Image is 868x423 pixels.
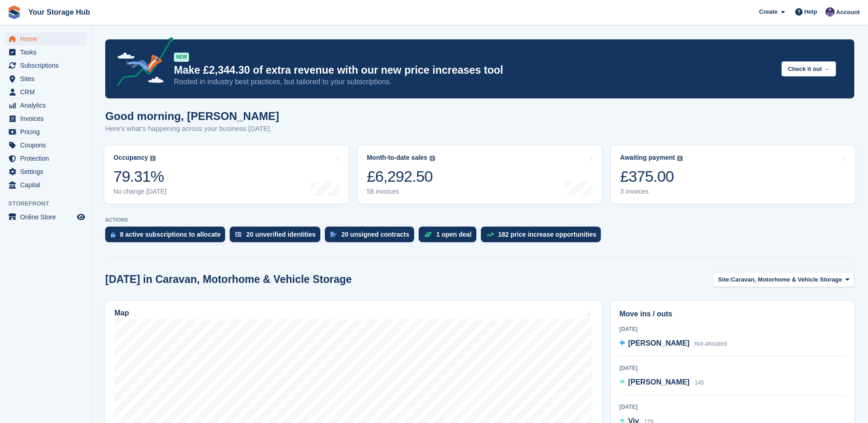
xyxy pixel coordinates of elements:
a: menu [5,125,86,138]
div: 1 open deal [437,231,472,238]
span: Analytics [20,99,75,112]
img: deal-1b604bf984904fb50ccaf53a9ad4b4a5d6e5aea283cecdc64d6e3604feb123c2.svg [424,231,432,238]
img: Liam Beddard [825,7,835,16]
a: 182 price increase opportunities [481,227,606,247]
h2: Move ins / outs [620,309,846,320]
span: Not allocated [695,341,727,347]
span: Settings [20,165,75,178]
span: Pricing [20,125,75,138]
p: Make £2,344.30 of extra revenue with our new price increases tool [174,64,774,77]
a: Occupancy 79.31% No change [DATE] [104,146,349,204]
img: price-adjustments-announcement-icon-8257ccfd72463d97f412b2fc003d46551f7dbcb40ab6d574587a9cd5c0d94... [109,37,173,89]
div: Occupancy [113,154,148,162]
img: icon-info-grey-7440780725fd019a000dd9b08b2336e03edf1995a4989e88bcd33f0948082b44.svg [150,156,156,161]
span: Caravan, Motorhome & Vehicle Storage [731,275,842,284]
div: Month-to-date sales [367,154,427,162]
a: menu [5,99,86,112]
span: Capital [20,179,75,191]
span: Home [20,33,75,45]
div: NEW [174,53,189,62]
div: £6,292.50 [367,167,435,186]
span: 145 [695,380,704,386]
img: price_increase_opportunities-93ffe204e8149a01c8c9dc8f82e8f89637d9d84a8eef4429ea346261dce0b2c0.svg [486,233,494,237]
p: ACTIONS [105,217,854,223]
span: Invoices [20,112,75,125]
div: 182 price increase opportunities [498,231,597,238]
a: Preview store [75,211,86,222]
span: Online Store [20,211,75,223]
span: Storefront [8,199,91,208]
div: 58 invoices [367,188,435,195]
span: Site: [718,275,731,284]
span: Protection [20,152,75,165]
a: 8 active subscriptions to allocate [105,227,230,247]
img: contract_signature_icon-13c848040528278c33f63329250d36e43548de30e8caae1d1a13099fd9432cc5.svg [330,232,337,237]
a: menu [5,72,86,85]
span: Help [804,7,817,16]
a: menu [5,152,86,165]
p: Here's what's happening across your business [DATE] [105,124,279,134]
img: icon-info-grey-7440780725fd019a000dd9b08b2336e03edf1995a4989e88bcd33f0948082b44.svg [430,156,435,161]
a: [PERSON_NAME] Not allocated [620,338,727,350]
h2: [DATE] in Caravan, Motorhome & Vehicle Storage [105,273,352,286]
h1: Good morning, [PERSON_NAME] [105,110,279,122]
div: 20 unsigned contracts [341,231,410,238]
a: menu [5,112,86,125]
span: CRM [20,86,75,98]
img: verify_identity-adf6edd0f0f0b5bbfe63781bf79b02c33cf7c696d77639b501bdc392416b5a36.svg [235,232,242,237]
img: icon-info-grey-7440780725fd019a000dd9b08b2336e03edf1995a4989e88bcd33f0948082b44.svg [677,156,683,161]
a: menu [5,211,86,223]
a: 1 open deal [419,227,481,247]
span: Coupons [20,139,75,152]
div: 3 invoices [620,188,683,195]
img: stora-icon-8386f47178a22dfd0bd8f6a31ec36ba5ce8667c1dd55bd0f319d3a0aa187defe.svg [7,5,21,19]
button: Check it out → [782,61,836,76]
div: [DATE] [620,364,846,372]
p: Rooted in industry best practices, but tailored to your subscriptions. [174,77,774,87]
img: active_subscription_to_allocate_icon-d502201f5373d7db506a760aba3b589e785aa758c864c3986d89f69b8ff3... [111,232,115,238]
a: menu [5,59,86,72]
div: £375.00 [620,167,683,186]
div: [DATE] [620,403,846,411]
a: menu [5,46,86,59]
button: Site: Caravan, Motorhome & Vehicle Storage [713,272,854,287]
a: menu [5,33,86,45]
span: Tasks [20,46,75,59]
a: 20 unverified identities [230,227,325,247]
h2: Map [114,309,129,317]
div: 79.31% [113,167,167,186]
a: menu [5,86,86,98]
span: [PERSON_NAME] [628,378,690,386]
a: [PERSON_NAME] 145 [620,377,704,389]
span: Account [836,8,860,17]
div: [DATE] [620,325,846,333]
a: Awaiting payment £375.00 3 invoices [611,146,855,204]
a: menu [5,139,86,152]
a: menu [5,179,86,191]
span: [PERSON_NAME] [628,339,690,347]
span: Sites [20,72,75,85]
span: Subscriptions [20,59,75,72]
div: Awaiting payment [620,154,675,162]
a: Your Storage Hub [25,5,94,20]
div: 20 unverified identities [246,231,316,238]
a: menu [5,165,86,178]
div: No change [DATE] [113,188,167,195]
span: Create [759,7,777,16]
a: 20 unsigned contracts [325,227,419,247]
div: 8 active subscriptions to allocate [120,231,221,238]
a: Month-to-date sales £6,292.50 58 invoices [358,146,602,204]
